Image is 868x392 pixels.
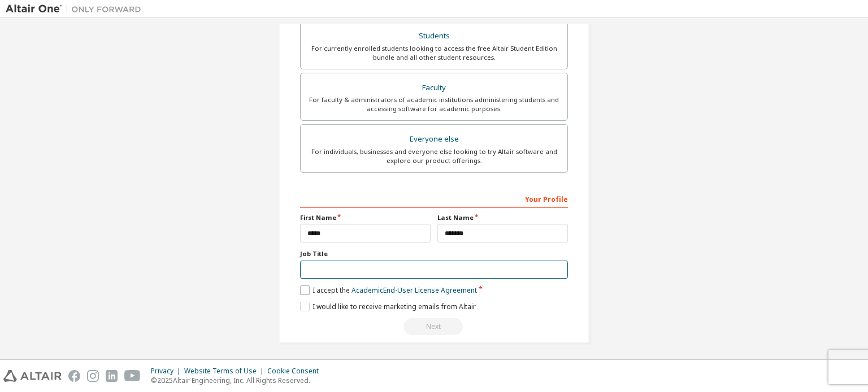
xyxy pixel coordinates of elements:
div: Privacy [151,367,184,376]
div: Cookie Consent [267,367,325,376]
label: I accept the [300,285,477,295]
img: instagram.svg [87,370,99,382]
div: Faculty [307,80,561,96]
img: Altair One [6,3,147,15]
label: First Name [300,213,431,222]
img: facebook.svg [68,370,80,382]
div: Students [307,28,561,44]
label: I would like to receive marketing emails from Altair [300,302,476,311]
div: Read and acccept EULA to continue [300,318,568,335]
div: For currently enrolled students looking to access the free Altair Student Edition bundle and all ... [307,44,561,62]
div: Your Profile [300,190,568,208]
label: Last Name [437,213,568,222]
img: linkedin.svg [106,370,118,382]
div: For faculty & administrators of academic institutions administering students and accessing softwa... [307,95,561,113]
p: © 2025 Altair Engineering, Inc. All Rights Reserved. [151,376,325,385]
img: youtube.svg [124,370,141,382]
label: Job Title [300,249,568,258]
div: For individuals, businesses and everyone else looking to try Altair software and explore our prod... [307,147,561,165]
a: Academic End-User License Agreement [351,285,477,295]
img: altair_logo.svg [3,370,62,382]
div: Everyone else [307,131,561,147]
div: Website Terms of Use [184,367,267,376]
